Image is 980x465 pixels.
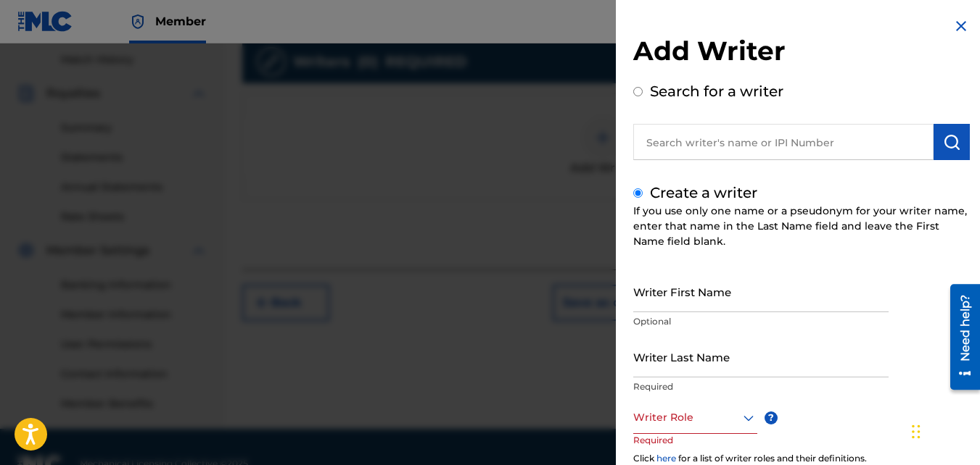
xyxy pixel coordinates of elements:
img: Search Works [943,133,960,151]
p: Required [633,380,889,393]
iframe: Resource Center [939,278,980,395]
p: Optional [633,315,889,328]
img: Top Rightsholder [129,13,147,30]
img: MLC Logo [17,11,73,32]
a: here [656,453,676,464]
span: ? [765,411,778,424]
iframe: Chat Widget [907,395,980,465]
div: Drag [912,410,921,453]
div: Click for a list of writer roles and their definitions. [633,452,970,465]
input: Search writer's name or IPI Number [633,124,934,160]
h2: Add Writer [633,35,970,72]
label: Create a writer [650,184,757,201]
label: Search for a writer [650,83,783,100]
div: If you use only one name or a pseudonym for your writer name, enter that name in the Last Name fi... [633,204,970,249]
span: Member [155,13,206,30]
